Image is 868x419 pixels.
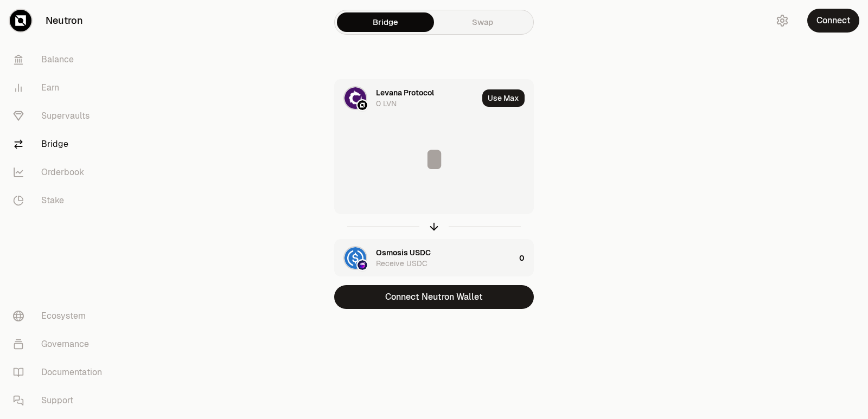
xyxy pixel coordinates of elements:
[335,240,533,276] button: USDC LogoOsmosis LogoOsmosis USDCReceive USDC0
[4,74,117,102] a: Earn
[376,87,434,98] div: Levana Protocol
[344,87,366,109] img: LVN Logo
[482,89,525,107] button: Use Max
[344,247,366,269] img: USDC Logo
[376,98,397,109] div: 0 LVN
[4,358,117,386] a: Documentation
[358,100,367,110] img: Neutron Logo
[4,302,117,330] a: Ecosystem
[334,285,534,309] button: Connect Neutron Wallet
[4,46,117,74] a: Balance
[376,258,427,269] div: Receive USDC
[434,12,531,32] a: Swap
[358,260,367,270] img: Osmosis Logo
[335,80,478,117] div: LVN LogoNeutron LogoLevana Protocol0 LVN
[376,247,431,258] div: Osmosis USDC
[4,386,117,415] a: Support
[337,12,434,32] a: Bridge
[4,158,117,186] a: Orderbook
[4,330,117,358] a: Governance
[335,240,515,276] div: USDC LogoOsmosis LogoOsmosis USDCReceive USDC
[4,102,117,130] a: Supervaults
[4,186,117,215] a: Stake
[4,130,117,158] a: Bridge
[519,240,533,276] div: 0
[807,9,859,33] button: Connect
